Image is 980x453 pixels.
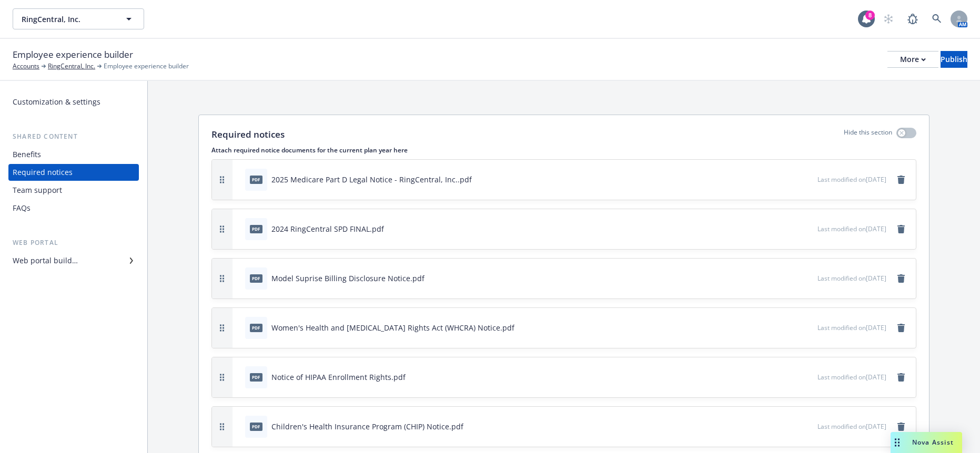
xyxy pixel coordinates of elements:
div: 2025 Medicare Part D Legal Notice - RingCentral, Inc..pdf [271,174,472,185]
a: Web portal builder [8,252,139,269]
a: Customization & settings [8,94,139,110]
div: Notice of HIPAA Enrollment Rights.pdf [271,372,406,383]
span: pdf [250,274,262,282]
a: RingCentral, Inc. [48,61,95,71]
span: Last modified on [DATE] [817,373,886,382]
span: Employee experience builder [13,48,133,61]
a: remove [895,322,907,334]
a: Report a Bug [902,8,923,29]
div: Team support [13,182,62,199]
div: More [900,52,926,67]
a: Start snowing [878,8,899,29]
a: Required notices [8,164,139,181]
span: RingCentral, Inc. [22,14,113,25]
button: download file [787,273,795,284]
div: Model Suprise Billing Disclosure Notice.pdf [271,273,425,284]
button: download file [787,322,795,333]
span: pdf [250,373,262,381]
button: download file [787,421,795,432]
div: Children's Health Insurance Program (CHIP) Notice.pdf [271,421,463,432]
div: Customization & settings [13,94,100,110]
a: remove [895,420,907,433]
button: download file [787,174,795,185]
a: Benefits [8,146,139,163]
a: remove [895,223,907,235]
span: pdf [250,324,262,332]
span: Last modified on [DATE] [817,175,886,184]
span: Last modified on [DATE] [817,422,886,431]
button: preview file [804,174,813,185]
div: Publish [941,52,967,67]
span: pdf [250,423,262,430]
a: remove [895,173,907,186]
a: Search [926,8,947,29]
p: Hide this section [844,128,892,141]
div: Web portal builder [13,252,78,269]
span: Last modified on [DATE] [817,323,886,332]
div: Women's Health and [MEDICAL_DATA] Rights Act (WHCRA) Notice.pdf [271,322,514,333]
button: preview file [804,421,813,432]
div: 2024 RingCentral SPD FINAL.pdf [271,223,384,234]
button: preview file [804,372,813,383]
span: Nova Assist [912,438,954,447]
div: Web portal [8,238,139,248]
p: Attach required notice documents for the current plan year here [211,146,916,155]
a: Team support [8,182,139,199]
a: remove [895,371,907,384]
span: pdf [250,176,262,183]
span: pdf [250,225,262,233]
div: Drag to move [891,432,904,453]
button: download file [787,372,795,383]
div: Shared content [8,131,139,142]
button: download file [787,223,795,234]
button: More [887,51,938,68]
span: Last modified on [DATE] [817,224,886,233]
button: Nova Assist [891,432,962,453]
button: RingCentral, Inc. [13,8,144,29]
div: Benefits [13,146,41,163]
button: preview file [804,322,813,333]
div: FAQs [13,200,31,217]
a: Accounts [13,61,39,71]
span: Last modified on [DATE] [817,274,886,283]
a: remove [895,272,907,285]
a: FAQs [8,200,139,217]
button: preview file [804,273,813,284]
span: Employee experience builder [104,61,189,71]
div: Required notices [13,164,73,181]
div: 8 [865,11,875,20]
p: Required notices [211,128,285,141]
button: preview file [804,223,813,234]
button: Publish [941,51,967,68]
